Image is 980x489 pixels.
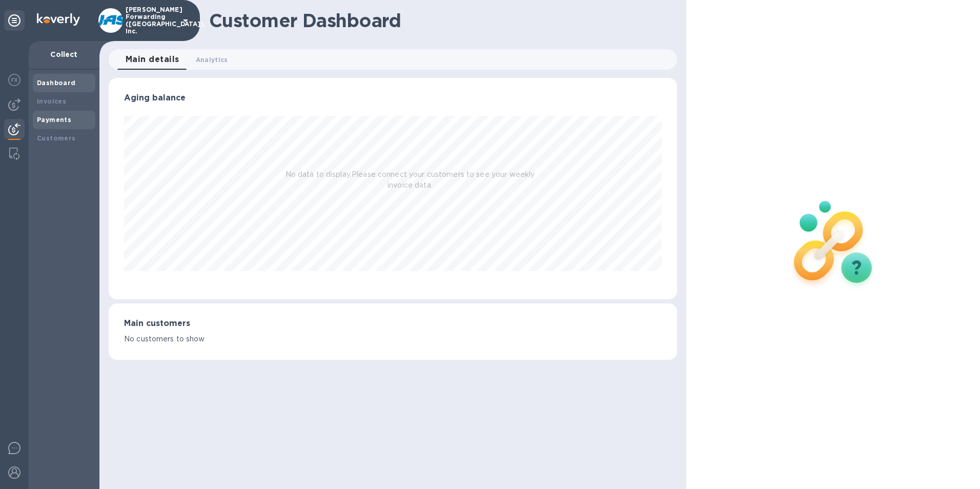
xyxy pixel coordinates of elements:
[124,334,662,344] p: No customers to show
[124,93,662,103] h3: Aging balance
[8,74,21,86] img: Foreign exchange
[4,10,25,31] div: Unpin categories
[37,97,66,105] b: Invoices
[37,49,91,59] p: Collect
[37,79,76,87] b: Dashboard
[196,54,228,65] span: Analytics
[37,13,80,26] img: Logo
[37,134,76,142] b: Customers
[126,6,177,35] p: [PERSON_NAME] Forwarding ([GEOGRAPHIC_DATA]), Inc.
[209,10,670,31] h1: Customer Dashboard
[126,52,179,67] span: Main details
[124,319,662,329] h3: Main customers
[37,116,71,124] b: Payments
